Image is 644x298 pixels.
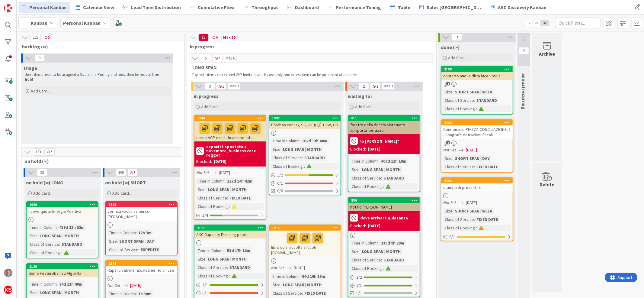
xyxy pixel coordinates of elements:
span: [DATE] [219,170,230,176]
span: Table [398,4,410,11]
div: 886 [348,198,420,203]
div: 2158 [444,67,513,71]
span: 3 [452,34,462,41]
span: 3 [370,83,380,90]
span: : [474,164,475,170]
span: : [227,195,228,201]
span: : [225,178,226,184]
div: 122d 14h 42m [226,178,254,184]
div: Time in Column [271,273,300,280]
span: 6 [210,34,220,41]
div: demo Featureban su Algorilla [27,269,98,277]
span: 4 [212,55,223,62]
span: triage [24,65,37,71]
span: Throughput [252,4,278,11]
b: capacità spostata a novembre, business case regge? [206,144,264,157]
span: : [136,290,137,297]
div: 1/2 [269,171,341,179]
div: Size [443,208,453,214]
span: [DATE] [294,265,305,271]
div: Class of Service [443,164,474,170]
span: 3 [205,83,215,90]
span: : [381,257,382,263]
span: Add Card... [448,55,467,60]
div: Archive [539,50,555,57]
div: Max 3 [229,85,239,88]
div: Class of Service [443,216,474,223]
span: : [280,146,281,153]
div: 2129 [27,264,98,269]
b: deve arrivare quietanza [360,216,408,220]
div: 1244 [194,115,266,121]
div: 1973libro con raccolta articoli [DOMAIN_NAME] [269,225,341,257]
span: Dashboard [295,4,319,11]
div: 2262stampa di prova libro [441,178,513,191]
span: : [474,216,475,223]
span: : [206,186,207,193]
span: : [453,208,453,214]
div: 2292 [106,202,177,207]
div: Class of Service [271,290,302,296]
div: 2177 [194,225,266,231]
span: Calendar View [83,4,114,11]
span: 2 [359,83,369,90]
div: SHORT SPAN | DAY [118,238,155,245]
div: Class of Booking [443,225,476,231]
div: STANDARD [303,154,326,161]
div: Class of Service [28,241,59,248]
div: 886notaio [PERSON_NAME] [348,198,420,211]
div: Class of Booking [271,163,304,170]
div: LONG SPAN | MONTH [207,256,248,262]
span: 2 [519,47,529,54]
div: 886 [351,198,420,202]
span: : [360,166,360,173]
input: Quick Filter... [555,18,601,28]
div: Class of Service [443,97,474,104]
span: : [229,203,230,210]
span: in progress [190,44,429,50]
div: 0/1 [194,289,266,297]
a: Lead Time Distribution [120,2,184,13]
div: Class of Service [350,257,381,263]
div: Size [350,248,360,255]
span: : [138,246,139,253]
span: 0 [34,54,45,62]
div: SHORT SPAN | WEEK [453,208,494,214]
span: done (∞) [441,44,460,50]
span: Personal Kanban [29,4,67,11]
span: LONG SPAN [192,64,426,70]
div: STANDARD [60,241,84,248]
i: Not Set [271,265,284,270]
div: Time in Column [350,240,379,246]
a: Personal Kanban [18,2,70,13]
div: 2129demo Featureban su Algorilla [27,264,98,277]
div: 408d 11h 18m [380,158,408,164]
a: AKC Discovery Kanban [487,2,550,13]
div: 1h 30m [137,290,153,297]
span: 1 [446,82,450,86]
a: Sales [GEOGRAPHIC_DATA] [416,2,485,13]
span: : [379,240,380,246]
span: : [302,154,303,161]
div: 2/2 [348,274,420,281]
div: faretto della doccia sistemato + apriporta terrazzo [348,121,420,134]
div: 64d 16h 16m [300,273,327,280]
img: MR [4,269,12,277]
a: Throughput [240,2,282,13]
div: Delete [540,181,555,188]
span: waiting for [348,93,372,99]
span: annual recurring [521,73,527,109]
div: [DATE] [368,223,380,229]
a: Calendar View [72,2,118,13]
span: : [206,256,207,262]
span: 2x [533,20,541,26]
a: Dashboard [284,2,322,13]
div: AKC Capacity Planning paper [194,231,266,238]
div: Blocked: [350,223,366,229]
span: 0 / 1 [449,234,455,240]
div: 439d 13h 52m [58,224,86,231]
span: : [304,163,305,170]
div: verifica vaccinazioni con [PERSON_NAME] [106,207,177,221]
span: 1 [216,83,226,90]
